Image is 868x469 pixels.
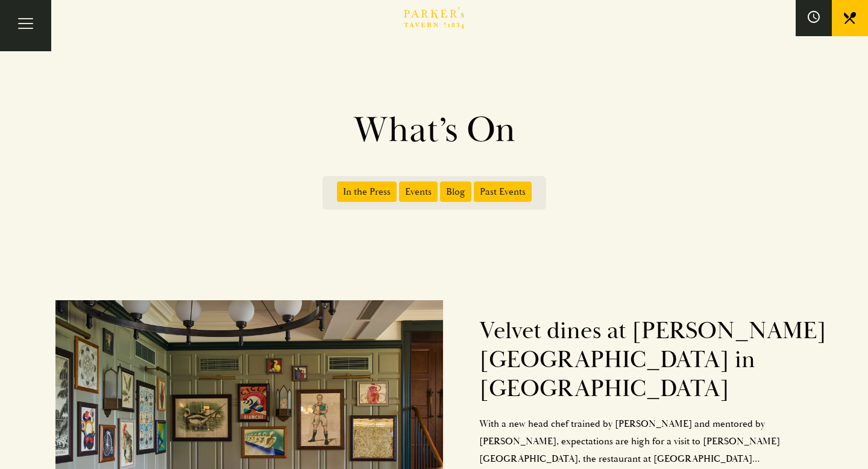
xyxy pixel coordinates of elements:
span: In the Press [337,181,397,202]
span: Blog [440,181,471,202]
h1: What’s On [90,109,778,152]
span: Past Events [474,181,532,202]
span: Events [399,181,438,202]
p: With a new head chef trained by [PERSON_NAME] and mentored by [PERSON_NAME], expectations are hig... [479,415,831,467]
h2: Velvet dines at [PERSON_NAME][GEOGRAPHIC_DATA] in [GEOGRAPHIC_DATA] [479,316,831,403]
